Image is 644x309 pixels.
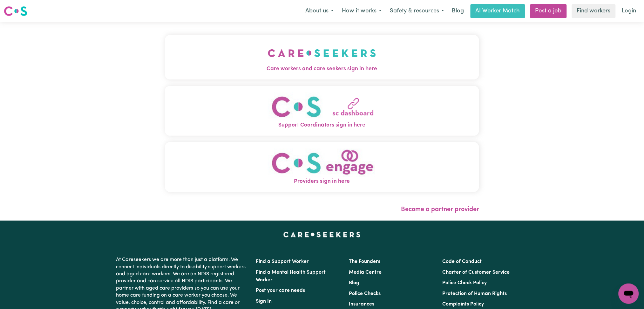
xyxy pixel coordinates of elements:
span: Providers sign in here [165,177,479,186]
a: Careseekers logo [4,4,27,18]
img: Careseekers logo [4,5,27,17]
a: Protection of Human Rights [442,291,507,296]
a: Complaints Policy [442,302,484,307]
a: Blog [448,4,468,18]
button: Support Coordinators sign in here [165,86,479,136]
a: Post your care needs [256,288,305,293]
a: Find workers [572,4,616,18]
a: AI Worker Match [471,4,525,18]
a: Charter of Customer Service [442,270,510,275]
a: Careseekers home page [283,232,361,237]
button: About us [301,4,338,18]
button: Safety & resources [386,4,448,18]
a: Login [618,4,640,18]
a: Police Checks [349,291,381,296]
a: Find a Mental Health Support Worker [256,270,326,283]
a: Become a partner provider [401,206,479,213]
span: Support Coordinators sign in here [165,121,479,129]
a: Sign In [256,299,272,304]
a: Code of Conduct [442,259,482,264]
a: Post a job [530,4,567,18]
button: Providers sign in here [165,142,479,192]
a: Find a Support Worker [256,259,309,264]
a: Blog [349,280,360,285]
a: Insurances [349,302,375,307]
span: Care workers and care seekers sign in here [165,65,479,73]
a: Media Centre [349,270,382,275]
a: Police Check Policy [442,280,487,285]
button: How it works [338,4,386,18]
button: Care workers and care seekers sign in here [165,35,479,79]
iframe: Button to launch messaging window [619,284,639,304]
a: The Founders [349,259,381,264]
